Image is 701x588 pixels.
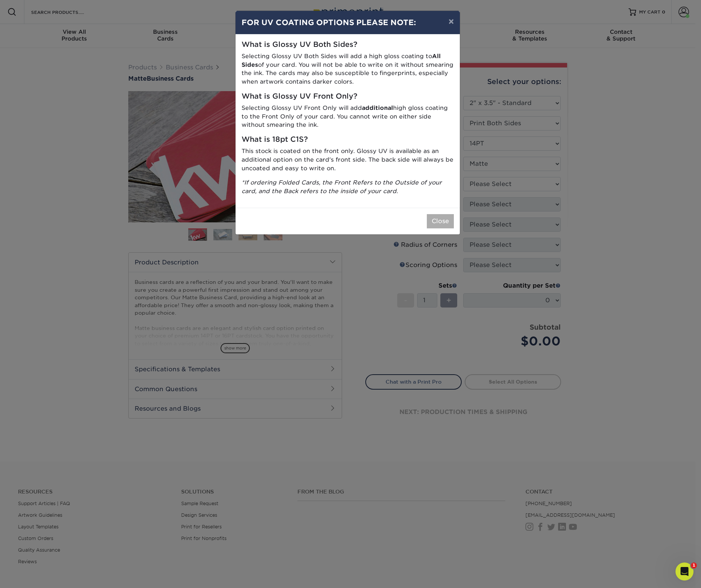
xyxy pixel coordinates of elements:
[242,179,442,195] i: *If ordering Folded Cards, the Front Refers to the Outside of your card, and the Back refers to t...
[242,104,454,129] p: Selecting Glossy UV Front Only will add high gloss coating to the Front Only of your card. You ca...
[242,92,454,101] h5: What is Glossy UV Front Only?
[242,17,454,28] h4: FOR UV COATING OPTIONS PLEASE NOTE:
[242,135,454,144] h5: What is 18pt C1S?
[242,52,454,86] p: Selecting Glossy UV Both Sides will add a high gloss coating to of your card. You will not be abl...
[242,40,454,49] h5: What is Glossy UV Both Sides?
[242,147,454,172] p: This stock is coated on the front only. Glossy UV is available as an additional option on the car...
[427,214,454,228] button: Close
[691,562,697,568] span: 1
[242,52,441,68] strong: All Sides
[675,562,693,580] iframe: Intercom live chat
[362,104,393,111] strong: additional
[443,11,460,32] button: ×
